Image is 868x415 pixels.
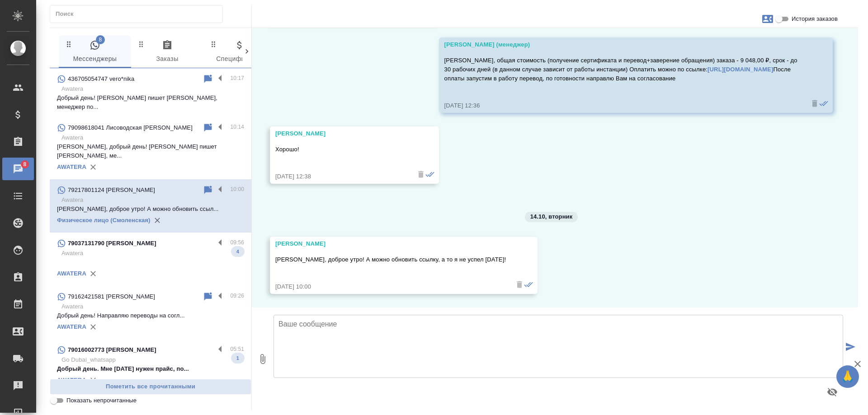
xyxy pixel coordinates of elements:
[203,74,213,84] div: Пометить непрочитанным
[57,270,86,277] a: AWATERA
[137,40,198,65] span: Заказы
[275,282,506,291] div: [DATE] 10:00
[708,66,773,73] a: [URL][DOMAIN_NAME]
[230,74,244,83] p: 10:17
[757,8,778,30] button: Заявки
[68,186,155,195] p: 79217801124 [PERSON_NAME]
[66,396,137,405] span: Показать непрочитанные
[231,247,245,256] span: 4
[230,185,244,194] p: 10:00
[57,364,244,373] p: Добрый день. Мне [DATE] нужен прайс, по...
[230,238,244,247] p: 09:56
[50,68,251,117] div: 436705054747 vero*nika10:17AwateraДобрый день! [PERSON_NAME] пишет [PERSON_NAME], менеджер по...
[61,355,244,364] p: Go Dubai_whatsapp
[203,185,213,196] div: Пометить непрочитанным
[57,205,244,214] p: [PERSON_NAME], доброе утро! А можно обновить ссыл...
[50,179,251,233] div: 79217801124 [PERSON_NAME]10:00Awatera[PERSON_NAME], доброе утро! А можно обновить ссыл...Физическ...
[86,320,100,334] button: Удалить привязку
[50,286,251,339] div: 79162421581 [PERSON_NAME]09:26AwateraДобрый день! Направляю переводы на согл...AWATERA
[64,40,126,65] span: Мессенджеры
[68,75,134,84] p: 436705054747 vero*nika
[275,255,506,264] p: [PERSON_NAME], доброе утро! А можно обновить ссылку, а то я не успел [DATE]!
[840,367,855,386] span: 🙏
[68,123,193,132] p: 79098618041 Лисоводская [PERSON_NAME]
[230,122,244,131] p: 10:14
[792,14,838,23] span: История заказов
[50,117,251,179] div: 79098618041 Лисоводская [PERSON_NAME]10:14Awatera[PERSON_NAME], добрый день! [PERSON_NAME] пишет ...
[18,160,32,169] span: 8
[2,158,34,180] a: 8
[96,35,105,44] span: 8
[821,381,843,403] button: Предпросмотр
[836,365,859,388] button: 🙏
[444,101,802,110] div: [DATE] 12:36
[86,160,100,174] button: Удалить привязку
[86,373,100,387] button: Удалить привязку
[86,267,100,280] button: Удалить привязку
[57,163,86,170] a: AWATERA
[61,133,244,142] p: Awatera
[444,56,802,83] p: [PERSON_NAME], общая стоимость (получение сертификата и перевод+заверение обращения) заказа - 9 0...
[68,292,155,301] p: 79162421581 [PERSON_NAME]
[530,212,573,221] p: 14.10, вторник
[57,311,244,320] p: Добрый день! Направляю переводы на согл...
[61,196,244,205] p: Awatera
[203,291,213,302] div: Пометить непрочитанным
[57,142,244,160] p: [PERSON_NAME], добрый день! [PERSON_NAME] пишет [PERSON_NAME], ме...
[137,40,146,48] svg: Зажми и перетащи, чтобы поменять порядок вкладок
[56,8,222,20] input: Поиск
[50,379,251,395] button: Пометить все прочитанными
[61,84,244,93] p: Awatera
[444,40,802,49] div: [PERSON_NAME] (менеджер)
[230,291,244,300] p: 09:26
[57,93,244,112] p: Добрый день! [PERSON_NAME] пишет [PERSON_NAME], менеджер по...
[203,122,213,133] div: Пометить непрочитанным
[61,302,244,311] p: Awatera
[209,40,270,65] span: Спецификации
[57,377,86,383] a: AWATERA
[68,345,156,354] p: 79016002773 [PERSON_NAME]
[50,339,251,392] div: 79016002773 [PERSON_NAME]05:51Go Dubai_whatsappДобрый день. Мне [DATE] нужен прайс, по...1AWATERA
[275,239,506,248] div: [PERSON_NAME]
[275,172,407,181] div: [DATE] 12:38
[61,249,244,258] p: Awatera
[57,323,86,330] a: AWATERA
[50,233,251,286] div: 79037131790 [PERSON_NAME]09:56Awatera4AWATERA
[275,145,407,154] p: Хорошо!
[57,217,151,224] a: Физическое лицо (Смоленская)
[68,239,156,248] p: 79037131790 [PERSON_NAME]
[55,382,246,392] span: Пометить все прочитанными
[231,354,245,363] span: 1
[275,129,407,138] div: [PERSON_NAME]
[230,345,244,354] p: 05:51
[209,40,218,48] svg: Зажми и перетащи, чтобы поменять порядок вкладок
[65,40,73,48] svg: Зажми и перетащи, чтобы поменять порядок вкладок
